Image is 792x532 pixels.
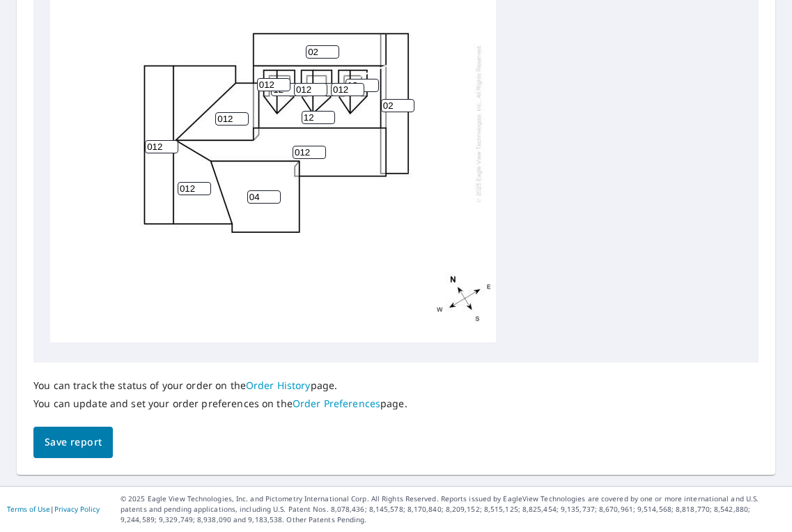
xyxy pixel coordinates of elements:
[33,427,113,458] button: Save report
[121,494,785,525] p: © 2025 Eagle View Technologies, Inc. and Pictometry International Corp. All Rights Reserved. Repo...
[33,379,407,392] p: You can track the status of your order on the page.
[7,505,100,513] p: |
[7,504,50,514] a: Terms of Use
[54,504,100,514] a: Privacy Policy
[45,434,102,451] span: Save report
[246,379,311,392] a: Order History
[33,397,407,410] p: You can update and set your order preferences on the page.
[293,397,380,410] a: Order Preferences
